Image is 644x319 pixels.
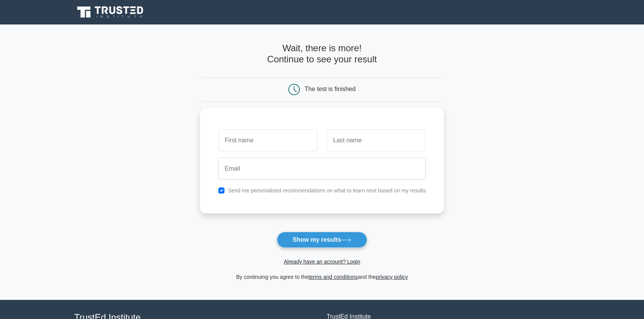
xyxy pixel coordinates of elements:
[327,129,426,151] input: Last name
[228,187,426,194] label: Send me personalized recommendations on what to learn next based on my results
[284,259,360,265] a: Already have an account? Login
[218,158,426,180] input: Email
[195,272,449,282] div: By continuing you agree to the and the
[218,129,317,151] input: First name
[200,43,444,65] h4: Wait, there is more! Continue to see your result
[309,274,358,280] a: terms and conditions
[305,86,356,92] div: The test is finished
[277,232,367,248] button: Show my results
[376,274,408,280] a: privacy policy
